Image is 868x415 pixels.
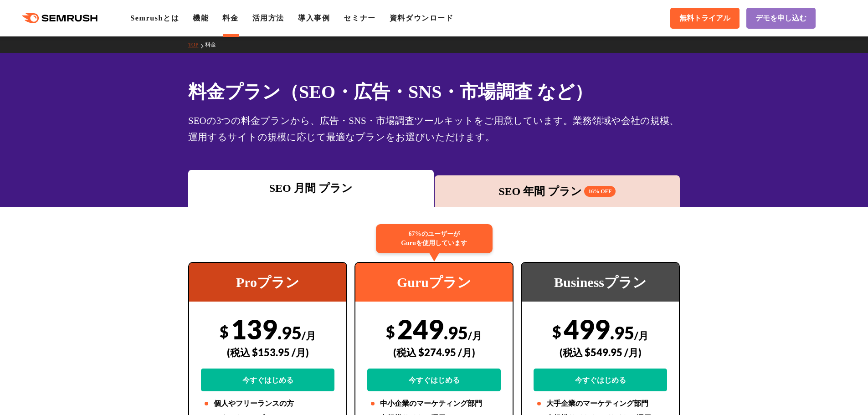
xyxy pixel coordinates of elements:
a: 導入事例 [298,14,330,22]
span: /月 [634,329,648,342]
span: デモを申し込む [755,14,806,23]
a: 料金 [222,14,238,22]
a: 今すぐはじめる [534,369,667,391]
li: 個人やフリーランスの方 [201,398,334,409]
a: 料金 [205,41,223,48]
span: $ [220,322,229,341]
a: 資料ダウンロード [390,14,454,22]
div: Businessプラン [522,263,679,302]
div: SEO 年間 プラン [439,183,676,200]
div: SEO 月間 プラン [193,180,429,196]
span: $ [552,322,561,341]
span: $ [386,322,395,341]
div: (税込 $274.95 /月) [367,336,501,369]
div: 249 [367,313,501,391]
h1: 料金プラン（SEO・広告・SNS・市場調査 など） [188,78,680,105]
li: 中小企業のマーケティング部門 [367,398,501,409]
a: 今すぐはじめる [201,369,334,391]
a: Semrushとは [130,14,179,22]
a: デモを申し込む [746,8,816,29]
span: 16% OFF [584,186,616,197]
a: TOP [188,41,205,48]
span: /月 [302,329,316,342]
div: 67%のユーザーが Guruを使用しています [376,224,493,253]
span: 無料トライアル [679,14,730,23]
a: 無料トライアル [670,8,740,29]
span: .95 [610,322,634,343]
span: /月 [468,329,482,342]
div: (税込 $549.95 /月) [534,336,667,369]
li: 大手企業のマーケティング部門 [534,398,667,409]
div: 139 [201,313,334,391]
div: Proプラン [189,263,346,302]
a: 今すぐはじめる [367,369,501,391]
a: セミナー [344,14,375,22]
div: SEOの3つの料金プランから、広告・SNS・市場調査ツールキットをご用意しています。業務領域や会社の規模、運用するサイトの規模に応じて最適なプランをお選びいただけます。 [188,113,680,145]
div: 499 [534,313,667,391]
span: .95 [444,322,468,343]
a: 機能 [193,14,209,22]
div: Guruプラン [355,263,513,302]
a: 活用方法 [252,14,284,22]
div: (税込 $153.95 /月) [201,336,334,369]
span: .95 [277,322,302,343]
